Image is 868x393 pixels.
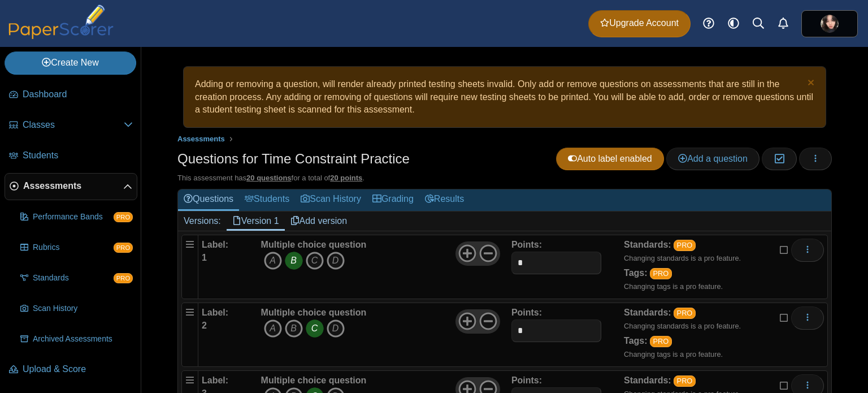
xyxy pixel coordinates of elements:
img: PaperScorer [5,5,118,39]
b: Multiple choice question [261,308,367,317]
b: Label: [202,240,228,249]
div: This assessment has for a total of . [177,173,832,183]
b: Label: [202,308,228,317]
span: Classes [23,119,124,131]
span: Add a question [678,154,748,163]
a: PRO [674,308,696,319]
button: More options [791,306,824,329]
span: Performance Bands [33,211,114,223]
a: Archived Assessments [16,326,137,353]
a: Performance Bands PRO [16,204,137,231]
span: Rubrics [33,242,114,253]
a: Assessments [5,173,137,200]
a: Dismiss notice [805,78,814,90]
span: PRO [114,212,133,222]
span: Scan History [33,303,133,314]
div: Drag handle [181,235,198,299]
u: 20 points [330,174,362,182]
div: Drag handle [181,303,198,367]
a: Questions [178,189,239,210]
a: Upload & Score [5,356,137,383]
a: Grading [367,189,419,210]
i: D [327,319,345,338]
i: B [285,319,303,338]
a: Scan History [16,295,137,322]
b: Label: [202,375,228,385]
a: Alerts [771,11,796,36]
a: ps.AhgmnTCHGUIz4gos [801,10,858,37]
h1: Questions for Time Constraint Practice [177,149,410,169]
i: B [285,252,303,270]
i: A [264,252,282,270]
small: Changing tags is a pro feature. [624,282,723,291]
span: Upload & Score [23,363,133,375]
span: Assessments [23,180,123,192]
b: Multiple choice question [261,375,367,385]
a: Standards PRO [16,265,137,292]
span: Upgrade Account [600,17,679,29]
b: 1 [202,253,207,262]
a: PaperScorer [5,31,118,41]
a: Assessments [175,132,228,146]
b: 2 [202,321,207,330]
span: Auto label enabled [568,154,652,163]
a: Auto label enabled [556,148,664,170]
a: Upgrade Account [588,10,691,37]
i: C [306,252,324,270]
a: PRO [674,375,696,387]
a: Add a question [666,148,759,170]
span: Students [23,149,133,162]
a: Students [5,142,137,170]
b: Tags: [624,268,647,278]
small: Changing standards is a pro feature. [624,254,741,262]
b: Points: [511,308,542,317]
a: Create New [5,51,136,74]
small: Changing standards is a pro feature. [624,322,741,330]
a: Students [239,189,295,210]
span: Assessments [177,135,225,143]
span: PRO [114,243,133,253]
span: Archived Assessments [33,334,133,345]
a: PRO [650,268,672,279]
small: Changing tags is a pro feature. [624,350,723,359]
b: Standards: [624,375,671,385]
a: Scan History [295,189,367,210]
span: PRO [114,273,133,283]
b: Multiple choice question [261,240,367,249]
b: Standards: [624,308,671,317]
a: Rubrics PRO [16,234,137,261]
b: Points: [511,375,542,385]
a: Classes [5,112,137,139]
u: 20 questions [246,174,291,182]
span: Dashboard [23,88,133,101]
a: Dashboard [5,81,137,109]
i: A [264,319,282,338]
span: Fart Face [821,15,839,33]
div: Versions: [178,211,227,231]
button: More options [791,239,824,261]
a: PRO [650,336,672,347]
div: Adding or removing a question, will render already printed testing sheets invalid. Only add or re... [189,72,820,122]
span: Standards [33,273,114,284]
b: Standards: [624,240,671,249]
a: PRO [674,240,696,251]
i: C [306,319,324,338]
b: Tags: [624,336,647,346]
a: Results [419,189,470,210]
i: D [327,252,345,270]
a: Version 1 [227,211,285,231]
b: Points: [511,240,542,249]
a: Add version [285,211,353,231]
img: ps.AhgmnTCHGUIz4gos [821,15,839,33]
